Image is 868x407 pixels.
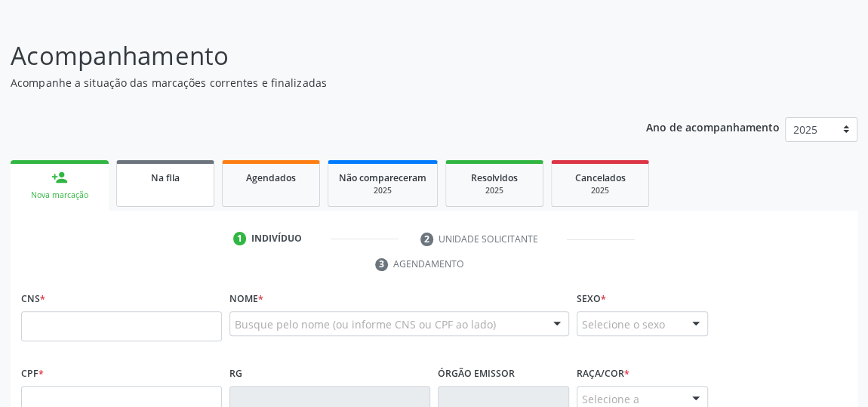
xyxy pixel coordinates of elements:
[235,316,496,332] span: Busque pelo nome (ou informe CNS ou CPF ao lado)
[11,75,603,91] p: Acompanhe a situação das marcações correntes e finalizadas
[246,171,296,184] span: Agendados
[11,37,603,75] p: Acompanhamento
[577,288,606,311] label: Sexo
[21,288,45,311] label: CNS
[229,362,242,386] label: RG
[229,288,263,311] label: Nome
[562,185,638,196] div: 2025
[575,171,626,184] span: Cancelados
[457,185,532,196] div: 2025
[233,232,247,245] div: 1
[577,362,629,386] label: Raça/cor
[251,232,302,245] div: Indivíduo
[646,117,780,136] p: Ano de acompanhamento
[21,190,98,201] div: Nova marcação
[471,171,518,184] span: Resolvidos
[438,362,515,386] label: Órgão emissor
[339,171,426,184] span: Não compareceram
[51,169,68,186] div: person_add
[339,185,426,196] div: 2025
[582,316,665,332] span: Selecione o sexo
[151,171,180,184] span: Na fila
